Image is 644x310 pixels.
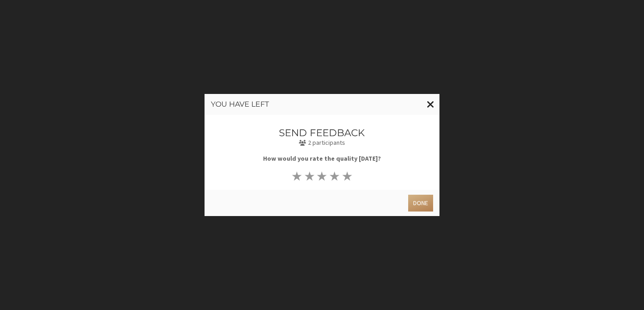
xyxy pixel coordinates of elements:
p: 2 participants [235,138,409,148]
button: ★ [316,170,328,182]
button: ★ [303,170,316,182]
button: ★ [291,170,303,182]
b: How would you rate the quality [DATE]? [263,154,381,162]
button: ★ [328,170,341,182]
button: ★ [341,170,354,182]
button: Close modal [422,94,439,115]
button: Done [408,195,433,212]
h3: Send feedback [235,128,409,138]
h3: You have left [211,100,433,108]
